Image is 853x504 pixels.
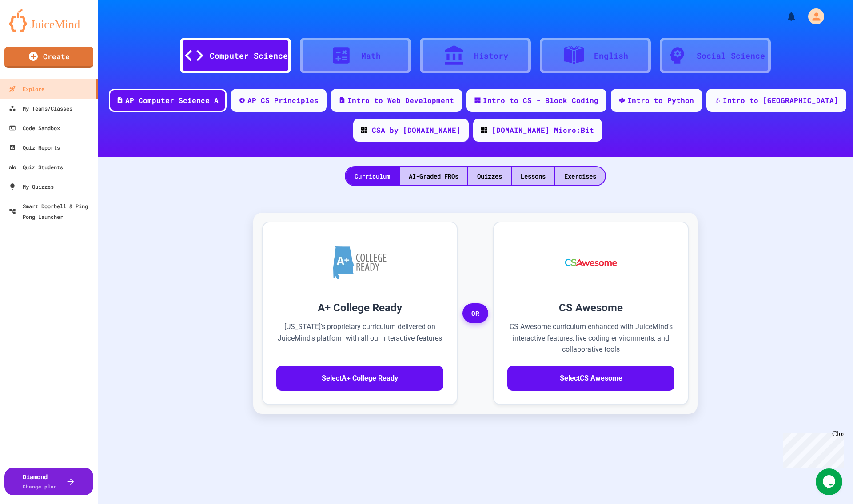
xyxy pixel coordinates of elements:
div: Math [361,50,381,62]
button: DiamondChange plan [4,468,93,495]
div: Lessons [512,167,554,185]
span: Change plan [23,483,57,490]
div: Chat with us now!Close [4,4,61,56]
div: Quiz Students [9,162,63,172]
div: My Quizzes [9,181,54,192]
button: SelectCS Awesome [507,366,674,391]
div: Explore [9,83,44,94]
div: My Notifications [769,9,799,24]
button: SelectA+ College Ready [276,366,443,391]
div: Intro to Python [627,95,694,106]
div: Intro to CS - Block Coding [483,95,598,106]
img: logo-orange.svg [9,9,89,32]
div: AP CS Principles [247,95,319,106]
div: Code Sandbox [9,123,60,133]
img: CODE_logo_RGB.png [481,127,487,133]
div: Social Science [697,50,765,62]
div: English [594,50,628,62]
h3: CS Awesome [507,300,674,316]
div: Computer Science [210,50,288,62]
p: CS Awesome curriculum enhanced with JuiceMind's interactive features, live coding environments, a... [507,321,674,355]
div: Intro to [GEOGRAPHIC_DATA] [723,95,838,106]
div: Diamond [23,472,57,491]
iframe: chat widget [816,468,844,495]
div: History [474,50,508,62]
div: Quizzes [468,167,511,185]
div: AP Computer Science A [125,95,219,106]
div: My Teams/Classes [9,103,72,114]
div: CSA by [DOMAIN_NAME] [372,125,461,135]
img: A+ College Ready [333,246,387,279]
div: Exercises [555,167,605,185]
div: Quiz Reports [9,142,60,153]
img: CS Awesome [556,236,626,289]
h3: A+ College Ready [276,300,443,316]
div: Curriculum [346,167,399,185]
img: CODE_logo_RGB.png [361,127,367,133]
div: [DOMAIN_NAME] Micro:Bit [492,125,594,135]
div: Smart Doorbell & Ping Pong Launcher [9,201,94,222]
div: Intro to Web Development [347,95,454,106]
span: OR [462,303,488,324]
div: My Account [799,6,826,27]
div: AI-Graded FRQs [400,167,467,185]
p: [US_STATE]'s proprietary curriculum delivered on JuiceMind's platform with all our interactive fe... [276,321,443,355]
a: Create [4,47,93,68]
iframe: chat widget [779,430,844,468]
